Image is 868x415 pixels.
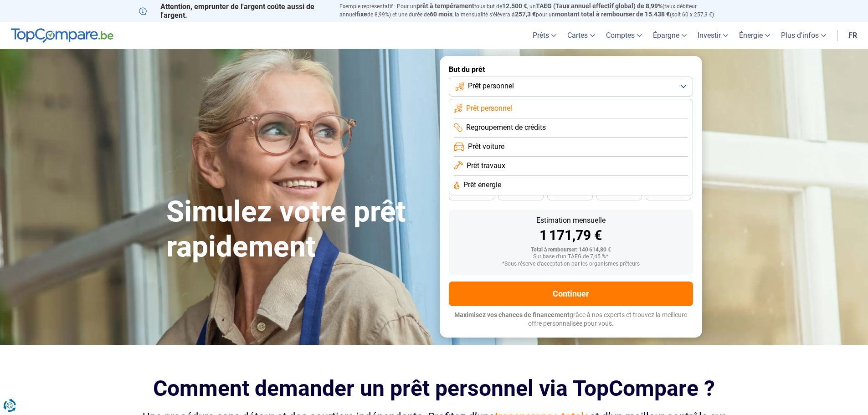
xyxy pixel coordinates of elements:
[467,161,505,171] span: Prêt travaux
[609,191,629,196] span: 30 mois
[356,10,367,18] span: fixe
[166,195,429,265] h1: Simulez votre prêt rapidement
[463,180,501,190] span: Prêt énergie
[511,191,531,196] span: 42 mois
[449,77,693,97] button: Prêt personnel
[843,22,863,49] a: fr
[515,10,536,18] span: 257,3 €
[527,22,562,49] a: Prêts
[776,22,832,49] a: Plus d'infos
[449,282,693,306] button: Continuer
[562,22,601,49] a: Cartes
[449,65,693,74] label: But du prêt
[692,22,734,49] a: Investir
[647,22,692,49] a: Épargne
[456,247,686,253] div: Total à rembourser: 140 614,80 €
[456,261,686,267] div: *Sous réserve d'acceptation par les organismes prêteurs
[468,142,504,152] span: Prêt voiture
[466,103,512,113] span: Prêt personnel
[560,191,580,196] span: 36 mois
[11,28,113,43] img: TopCompare
[456,254,686,260] div: Sur base d'un TAEG de 7,45 %*
[536,2,663,10] span: TAEG (Taux annuel effectif global) de 8,99%
[468,81,514,91] span: Prêt personnel
[454,311,570,318] span: Maximisez vos chances de financement
[449,311,693,328] p: grâce à nos experts et trouvez la meilleure offre personnalisée pour vous.
[339,2,729,19] p: Exemple représentatif : Pour un tous but de , un (taux débiteur annuel de 8,99%) et une durée de ...
[466,123,546,133] span: Regroupement de crédits
[139,2,329,20] p: Attention, emprunter de l'argent coûte aussi de l'argent.
[456,229,686,242] div: 1 171,79 €
[430,10,452,18] span: 60 mois
[462,191,482,196] span: 48 mois
[601,22,647,49] a: Comptes
[734,22,776,49] a: Énergie
[416,2,474,10] span: prêt à tempérament
[555,10,670,18] span: montant total à rembourser de 15.438 €
[456,217,686,224] div: Estimation mensuelle
[658,191,678,196] span: 24 mois
[139,376,729,401] h2: Comment demander un prêt personnel via TopCompare ?
[502,2,527,10] span: 12.500 €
